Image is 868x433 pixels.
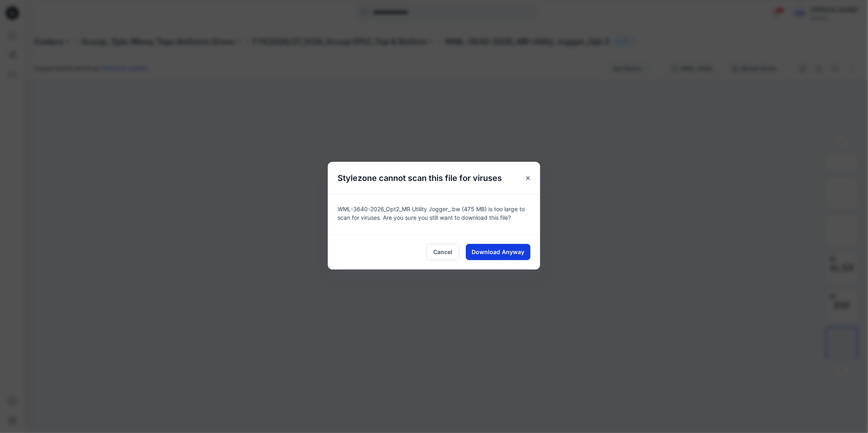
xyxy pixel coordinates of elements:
[472,248,525,256] span: Download Anyway
[328,194,540,234] div: WML-3640-2026_Opt2_MR Utility Jogger_.bw (475 MB) is too large to scan for viruses. Are you sure ...
[426,244,459,260] button: Cancel
[433,248,452,256] span: Cancel
[521,171,535,185] button: Close
[328,162,512,194] h5: Stylezone cannot scan this file for viruses
[466,244,530,260] button: Download Anyway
